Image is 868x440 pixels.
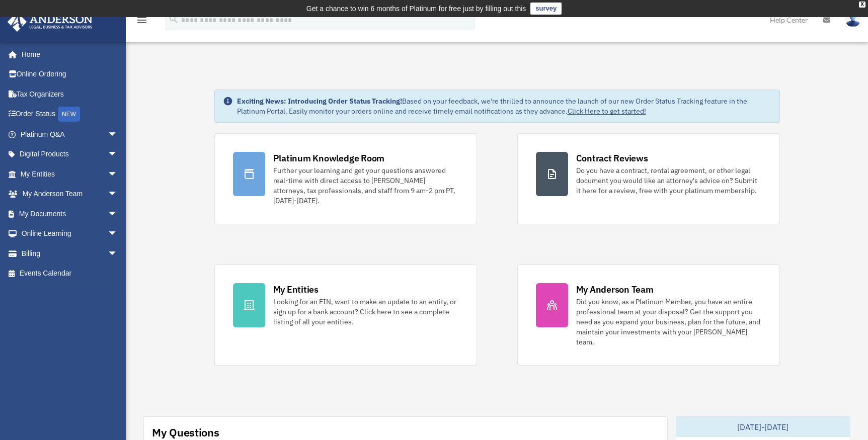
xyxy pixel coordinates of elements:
[568,107,646,116] a: Click Here to get started!
[576,297,761,347] div: Did you know, as a Platinum Member, you have an entire professional team at your disposal? Get th...
[108,204,128,224] span: arrow_drop_down
[7,184,133,204] a: My Anderson Teamarrow_drop_down
[7,204,133,224] a: My Documentsarrow_drop_down
[7,224,133,244] a: Online Learningarrow_drop_down
[214,265,477,366] a: My Entities Looking for an EIN, want to make an update to an entity, or sign up for a bank accoun...
[237,97,402,106] strong: Exciting News: Introducing Order Status Tracking!
[136,18,148,26] a: menu
[7,104,133,125] a: Order StatusNEW
[517,133,780,224] a: Contract Reviews Do you have a contract, rental agreement, or other legal document you would like...
[273,297,458,327] div: Looking for an EIN, want to make an update to an entity, or sign up for a bank account? Click her...
[108,184,128,205] span: arrow_drop_down
[108,144,128,165] span: arrow_drop_down
[108,124,128,145] span: arrow_drop_down
[306,3,526,15] div: Get a chance to win 6 months of Platinum for free just by filling out this
[273,283,319,296] div: My Entities
[108,224,128,244] span: arrow_drop_down
[576,152,648,164] div: Contract Reviews
[7,263,133,284] a: Events Calendar
[7,144,133,164] a: Digital Productsarrow_drop_down
[845,13,860,27] img: User Pic
[576,283,654,296] div: My Anderson Team
[136,14,148,26] i: menu
[273,165,458,206] div: Further your learning and get your questions answered real-time with direct access to [PERSON_NAM...
[58,107,80,122] div: NEW
[7,64,133,84] a: Online Ordering
[7,84,133,104] a: Tax Organizers
[7,243,133,263] a: Billingarrow_drop_down
[273,152,385,164] div: Platinum Knowledge Room
[517,265,780,366] a: My Anderson Team Did you know, as a Platinum Member, you have an entire professional team at your...
[7,124,133,144] a: Platinum Q&Aarrow_drop_down
[5,12,96,32] img: Anderson Advisors Platinum Portal
[237,96,771,116] div: Based on your feedback, we're thrilled to announce the launch of our new Order Status Tracking fe...
[152,425,219,440] div: My Questions
[576,165,761,196] div: Do you have a contract, rental agreement, or other legal document you would like an attorney's ad...
[108,164,128,185] span: arrow_drop_down
[108,243,128,264] span: arrow_drop_down
[214,133,477,224] a: Platinum Knowledge Room Further your learning and get your questions answered real-time with dire...
[530,3,562,15] a: survey
[859,2,865,8] div: close
[168,14,179,25] i: search
[676,417,850,437] div: [DATE]-[DATE]
[7,44,128,64] a: Home
[7,164,133,184] a: My Entitiesarrow_drop_down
